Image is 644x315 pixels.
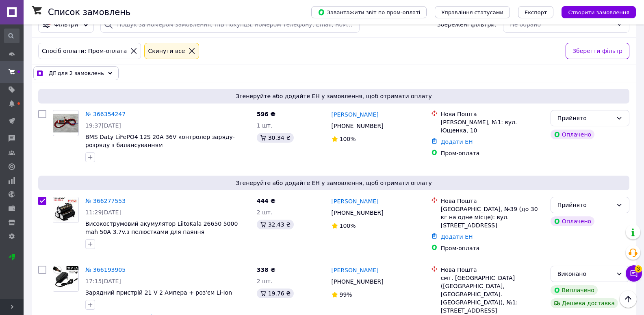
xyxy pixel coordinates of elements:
div: [PHONE_NUMBER] [330,120,385,132]
button: Зберегти фільтр [566,43,629,59]
a: № 366193905 [85,267,126,273]
a: BMS DaLy LiFePO4 12S 20A 36V контролер заряду-розряду з балансуванням [85,134,235,148]
span: Управління статусами [441,9,503,15]
a: Фото товару [53,266,79,292]
span: 338 ₴ [257,267,275,273]
div: [PHONE_NUMBER] [330,207,385,218]
div: смт. [GEOGRAPHIC_DATA] ([GEOGRAPHIC_DATA], [GEOGRAPHIC_DATA]. [GEOGRAPHIC_DATA]), №1: [STREET_ADD... [441,274,544,315]
button: Наверх [620,291,637,308]
img: Фото товару [53,114,78,133]
a: Фото товару [53,197,79,223]
img: Фото товару [53,197,78,222]
span: 11:29[DATE] [85,209,121,216]
div: Спосіб оплати: Пром-оплата [40,46,128,55]
div: Дешева доставка [551,298,618,308]
span: Збережені фільтри: [437,20,497,29]
span: Згенеруйте або додайте ЕН у замовлення, щоб отримати оплату [41,92,626,100]
div: Пром-оплата [441,244,544,252]
div: [PHONE_NUMBER] [330,276,385,287]
button: Чат з покупцем3 [626,265,642,282]
div: [GEOGRAPHIC_DATA], №39 (до 30 кг на одне місце): вул. [STREET_ADDRESS] [441,205,544,229]
span: Експорт [525,9,547,15]
span: 17:15[DATE] [85,278,121,284]
div: [PERSON_NAME], №1: вул. Ющенка, 10 [441,118,544,134]
div: Пром-оплата [441,149,544,157]
span: Згенеруйте або додайте ЕН у замовлення, щоб отримати оплату [41,179,626,187]
div: Прийнято [557,200,613,209]
a: [PERSON_NAME] [332,197,379,205]
span: Завантажити звіт по пром-оплаті [318,9,420,16]
a: Створити замовлення [553,9,636,15]
a: № 366354247 [85,111,126,117]
div: Cкинути все [146,46,186,55]
h1: Список замовлень [48,7,130,17]
button: Експорт [518,6,554,18]
div: 30.34 ₴ [257,133,294,143]
img: Фото товару [53,266,78,291]
span: 100% [340,136,356,142]
button: Створити замовлення [562,6,636,18]
span: 19:37[DATE] [85,122,121,129]
button: Завантажити звіт по пром-оплаті [311,6,427,18]
div: Виконано [557,269,613,278]
a: Високострумовий акумулятор LiitoKala 26650 5000 mah 50A 3.7v.з пелюстками для паяння [85,220,238,235]
div: 19.76 ₴ [257,289,294,298]
a: Додати ЕН [441,233,473,240]
input: Пошук за номером замовлення, ПІБ покупця, номером телефону, Email, номером накладної [100,16,360,33]
span: 2 шт. [257,209,273,216]
a: Зарядний пристрій 21 V 2 Ампера + роз'єм Li-Ion [85,289,232,296]
div: Нова Пошта [441,266,544,274]
div: Нова Пошта [441,197,544,205]
span: 3 [635,265,642,273]
span: 444 ₴ [257,198,275,204]
div: Нова Пошта [441,110,544,118]
a: [PERSON_NAME] [332,110,379,119]
span: Фільтри [54,20,78,29]
div: 32.43 ₴ [257,220,294,229]
span: Дії для 2 замовлень [49,69,104,77]
div: Оплачено [551,130,594,139]
a: Додати ЕН [441,139,473,145]
div: Оплачено [551,216,594,226]
a: [PERSON_NAME] [332,266,379,274]
a: № 366277553 [85,198,126,204]
a: Фото товару [53,110,79,136]
span: 2 шт. [257,278,273,284]
div: Не обрано [510,20,613,29]
span: Зберегти фільтр [572,46,622,55]
span: 1 шт. [257,122,273,129]
button: Управління статусами [435,6,510,18]
span: 99% [340,291,352,298]
span: 100% [340,222,356,229]
div: Виплачено [551,285,598,295]
span: 596 ₴ [257,111,275,117]
span: Створити замовлення [568,9,629,15]
div: Прийнято [557,114,613,123]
